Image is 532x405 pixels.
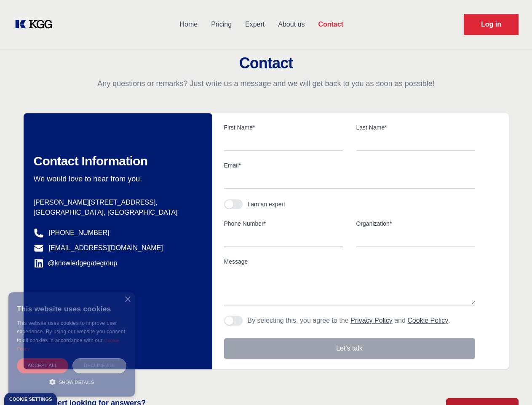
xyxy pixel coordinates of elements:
div: I am an expert [248,200,286,208]
p: [GEOGRAPHIC_DATA], [GEOGRAPHIC_DATA] [34,208,199,218]
label: First Name* [224,123,343,132]
div: Cookie settings [9,397,52,402]
span: This website uses cookies to improve user experience. By using our website you consent to all coo... [17,320,125,343]
p: By selecting this, you agree to the and . [248,316,450,326]
a: About us [271,13,311,35]
a: Cookie Policy [17,338,120,351]
a: @knowledgegategroup [34,258,118,268]
a: Pricing [204,13,238,35]
h2: Contact Information [34,154,199,169]
label: Phone Number* [224,219,343,228]
a: [EMAIL_ADDRESS][DOMAIN_NAME] [49,243,163,253]
p: We would love to hear from you. [34,174,199,184]
p: Any questions or remarks? Just write us a message and we will get back to you as soon as possible! [10,78,522,89]
label: Message [224,257,475,266]
iframe: Chat Widget [490,364,532,405]
div: Decline all [72,358,126,373]
a: Cookie Policy [407,317,448,324]
a: [PHONE_NUMBER] [49,228,110,238]
a: Privacy Policy [350,317,393,324]
a: Home [173,13,204,35]
a: Expert [238,13,271,35]
label: Last Name* [356,123,475,132]
div: Show details [17,378,126,386]
div: Close [124,297,131,303]
h2: Contact [10,55,522,72]
p: [PERSON_NAME][STREET_ADDRESS], [34,197,199,208]
label: Organization* [356,219,475,228]
button: Let's talk [224,338,475,359]
span: Show details [59,380,94,385]
a: Request Demo [464,14,519,35]
a: Contact [311,13,350,35]
div: Accept all [17,358,68,373]
label: Email* [224,161,475,170]
a: KOL Knowledge Platform: Talk to Key External Experts (KEE) [13,18,59,31]
div: This website uses cookies [17,299,126,319]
